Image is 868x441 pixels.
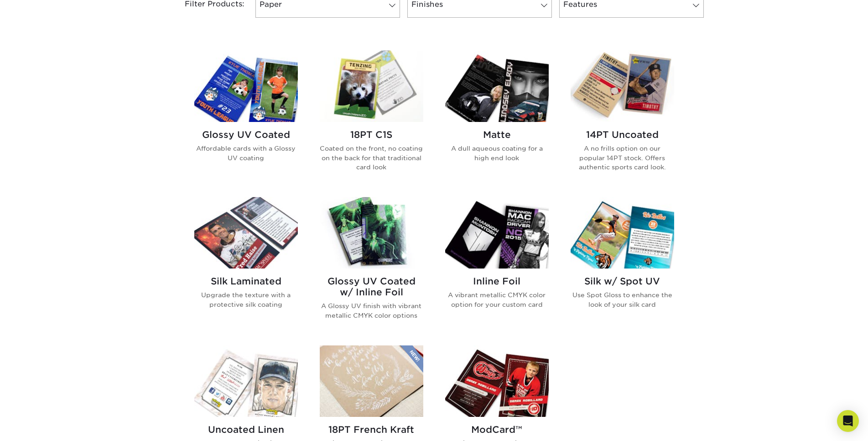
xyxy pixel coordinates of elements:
p: A dull aqueous coating for a high end look [445,144,549,162]
h2: 18PT C1S [320,129,423,140]
img: Silk Laminated Trading Cards [194,197,298,269]
p: Affordable cards with a Glossy UV coating [194,144,298,162]
img: Uncoated Linen Trading Cards [194,345,298,417]
a: Glossy UV Coated Trading Cards Glossy UV Coated Affordable cards with a Glossy UV coating [194,51,298,186]
h2: Uncoated Linen [194,424,298,435]
h2: 18PT French Kraft [320,424,423,435]
h2: 14PT Uncoated [571,129,674,140]
img: 14PT Uncoated Trading Cards [571,51,674,122]
img: New Product [400,345,423,373]
h2: Matte [445,129,549,140]
img: 18PT French Kraft Trading Cards [320,345,423,417]
p: A Glossy UV finish with vibrant metallic CMYK color options [320,301,423,320]
p: Upgrade the texture with a protective silk coating [194,290,298,309]
h2: Silk Laminated [194,276,298,287]
p: Use Spot Gloss to enhance the look of your silk card [571,290,674,309]
img: Inline Foil Trading Cards [445,197,549,269]
a: 14PT Uncoated Trading Cards 14PT Uncoated A no frills option on our popular 14PT stock. Offers au... [571,51,674,186]
iframe: Google Customer Reviews [2,413,78,438]
img: ModCard™ Trading Cards [445,345,549,417]
img: 18PT C1S Trading Cards [320,51,423,122]
h2: Inline Foil [445,276,549,287]
a: Inline Foil Trading Cards Inline Foil A vibrant metallic CMYK color option for your custom card [445,197,549,335]
div: Open Intercom Messenger [837,410,859,432]
a: Matte Trading Cards Matte A dull aqueous coating for a high end look [445,51,549,186]
p: A vibrant metallic CMYK color option for your custom card [445,290,549,309]
a: Silk Laminated Trading Cards Silk Laminated Upgrade the texture with a protective silk coating [194,197,298,335]
a: 18PT C1S Trading Cards 18PT C1S Coated on the front, no coating on the back for that traditional ... [320,51,423,186]
p: A no frills option on our popular 14PT stock. Offers authentic sports card look. [571,144,674,172]
img: Silk w/ Spot UV Trading Cards [571,197,674,269]
a: Glossy UV Coated w/ Inline Foil Trading Cards Glossy UV Coated w/ Inline Foil A Glossy UV finish ... [320,197,423,335]
p: Coated on the front, no coating on the back for that traditional card look [320,144,423,172]
h2: Silk w/ Spot UV [571,276,674,287]
h2: ModCard™ [445,424,549,435]
h2: Glossy UV Coated [194,129,298,140]
img: Glossy UV Coated Trading Cards [194,51,298,122]
img: Glossy UV Coated w/ Inline Foil Trading Cards [320,197,423,269]
h2: Glossy UV Coated w/ Inline Foil [320,276,423,298]
img: Matte Trading Cards [445,51,549,122]
a: Silk w/ Spot UV Trading Cards Silk w/ Spot UV Use Spot Gloss to enhance the look of your silk card [571,197,674,335]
